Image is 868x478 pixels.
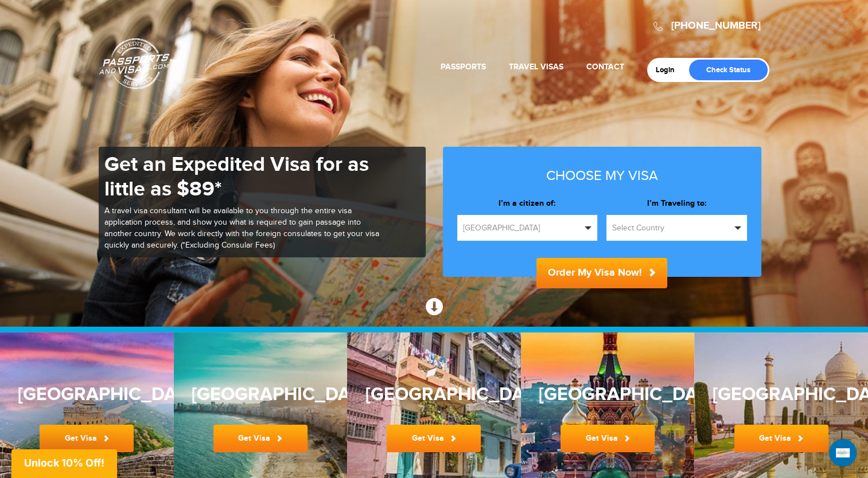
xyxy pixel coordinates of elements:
[18,385,155,405] h3: [GEOGRAPHIC_DATA]
[713,385,850,405] h3: [GEOGRAPHIC_DATA]
[586,62,624,72] a: Contact
[387,425,481,452] a: Get Visa
[40,425,134,452] a: Get Visa
[829,439,857,467] div: Open Intercom Messenger
[671,19,761,32] a: [PHONE_NUMBER]
[612,222,731,234] span: Select Country
[441,62,486,72] a: Passports
[99,38,181,89] a: Passports & [DOMAIN_NAME]
[24,457,104,469] span: Unlock 10% Off!
[536,258,667,288] button: Order My Visa Now!
[734,425,828,452] a: Get Visa
[689,60,768,80] a: Check Status
[560,425,655,452] a: Get Visa
[213,425,308,452] a: Get Visa
[606,215,747,241] button: Select Country
[656,65,683,75] a: Login
[457,215,598,241] button: [GEOGRAPHIC_DATA]
[104,206,380,252] p: A travel visa consultant will be available to you through the entire visa application process, an...
[104,152,380,202] h1: Get an Expedited Visa for as little as $89*
[463,222,582,234] span: [GEOGRAPHIC_DATA]
[606,198,747,209] label: I’m Traveling to:
[457,169,747,183] h3: Choose my visa
[539,385,676,405] h3: [GEOGRAPHIC_DATA]
[192,385,329,405] h3: [GEOGRAPHIC_DATA]
[11,449,117,478] div: Unlock 10% Off!
[365,385,503,405] h3: [GEOGRAPHIC_DATA]
[509,62,563,72] a: Travel Visas
[457,198,598,209] label: I’m a citizen of:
